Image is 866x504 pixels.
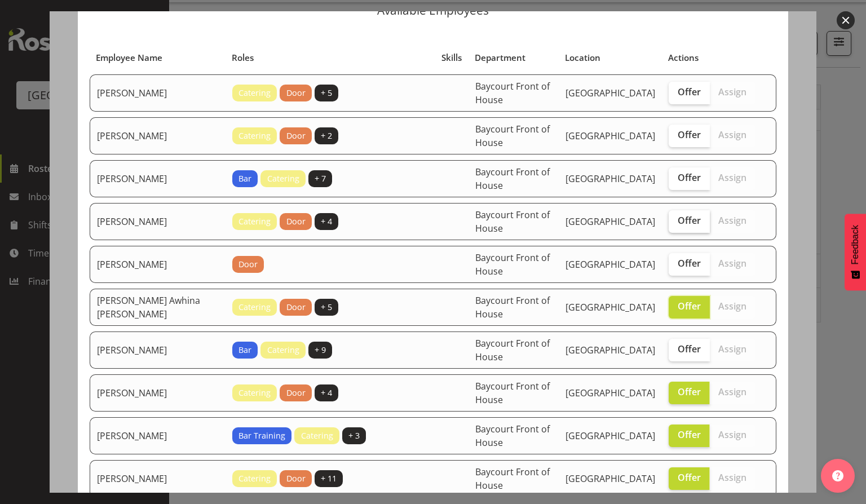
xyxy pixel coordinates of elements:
span: Offer [678,172,701,183]
span: Bar [238,173,251,185]
span: Catering [267,173,299,185]
span: [GEOGRAPHIC_DATA] [565,344,655,356]
span: Offer [678,86,701,98]
span: Door [286,301,306,313]
span: Catering [238,130,271,142]
span: Door [286,215,306,228]
span: Baycourt Front of House [475,123,550,149]
span: [GEOGRAPHIC_DATA] [565,130,655,142]
span: [GEOGRAPHIC_DATA] [565,87,655,99]
span: Offer [678,343,701,355]
td: [PERSON_NAME] [90,74,226,112]
span: Catering [301,430,333,442]
td: [PERSON_NAME] [90,417,226,454]
span: Baycourt Front of House [475,423,550,449]
img: help-xxl-2.png [832,470,843,481]
span: Baycourt Front of House [475,380,550,406]
td: [PERSON_NAME] [90,331,226,369]
span: Catering [238,387,271,399]
span: Roles [232,51,254,64]
td: [PERSON_NAME] [90,246,226,283]
span: Baycourt Front of House [475,166,550,192]
span: Catering [238,87,271,99]
span: + 9 [315,344,326,356]
span: Skills [441,51,462,64]
span: Baycourt Front of House [475,337,550,363]
span: Employee Name [96,51,162,64]
span: Assign [718,86,746,98]
span: Bar Training [238,430,285,442]
span: Door [286,387,306,399]
span: Assign [718,386,746,397]
span: Baycourt Front of House [475,294,550,320]
td: [PERSON_NAME] [90,117,226,154]
span: Catering [238,472,271,485]
span: + 4 [321,387,332,399]
span: [GEOGRAPHIC_DATA] [565,215,655,228]
span: Offer [678,129,701,140]
span: Baycourt Front of House [475,251,550,277]
span: + 7 [315,173,326,185]
span: Assign [718,472,746,483]
span: Door [286,130,306,142]
span: Door [286,87,306,99]
td: [PERSON_NAME] [90,460,226,497]
span: + 4 [321,215,332,228]
span: Location [565,51,600,64]
span: + 5 [321,301,332,313]
span: [GEOGRAPHIC_DATA] [565,430,655,442]
span: Baycourt Front of House [475,466,550,492]
span: [GEOGRAPHIC_DATA] [565,387,655,399]
td: [PERSON_NAME] [90,160,226,197]
span: Assign [718,343,746,355]
span: [GEOGRAPHIC_DATA] [565,472,655,485]
span: Offer [678,215,701,226]
span: Offer [678,472,701,483]
td: [PERSON_NAME] [90,203,226,240]
span: Offer [678,258,701,269]
p: Available Employees [89,5,777,16]
span: + 11 [321,472,337,485]
span: Assign [718,129,746,140]
span: [GEOGRAPHIC_DATA] [565,301,655,313]
td: [PERSON_NAME] Awhina [PERSON_NAME] [90,289,226,326]
span: Catering [267,344,299,356]
span: + 2 [321,130,332,142]
span: [GEOGRAPHIC_DATA] [565,258,655,271]
span: Assign [718,215,746,226]
span: Door [238,258,258,271]
span: Door [286,472,306,485]
span: [GEOGRAPHIC_DATA] [565,173,655,185]
span: Offer [678,386,701,397]
span: Assign [718,172,746,183]
span: Assign [718,258,746,269]
span: Bar [238,344,251,356]
span: + 3 [348,430,360,442]
button: Feedback - Show survey [845,214,866,290]
td: [PERSON_NAME] [90,374,226,412]
span: Feedback [850,225,860,264]
span: Offer [678,300,701,312]
span: Catering [238,301,271,313]
span: Assign [718,429,746,440]
span: + 5 [321,87,332,99]
span: Actions [668,51,699,64]
span: Offer [678,429,701,440]
span: Department [475,51,525,64]
span: Assign [718,300,746,312]
span: Baycourt Front of House [475,209,550,235]
span: Baycourt Front of House [475,80,550,106]
span: Catering [238,215,271,228]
